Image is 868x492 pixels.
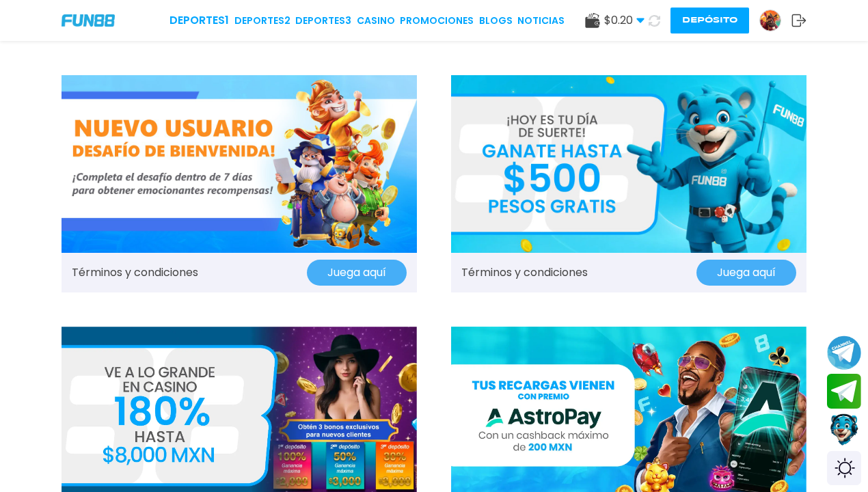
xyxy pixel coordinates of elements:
[759,10,791,31] a: Avatar
[827,451,861,485] div: Switch theme
[517,14,565,28] a: NOTICIAS
[827,374,861,409] button: Join telegram
[62,75,417,253] img: Promo Banner
[307,260,407,286] button: Juega aquí
[62,14,115,26] img: Company Logo
[696,260,796,286] button: Juega aquí
[357,14,395,28] a: CASINO
[827,335,861,370] button: Join telegram channel
[760,10,781,31] img: Avatar
[827,412,861,448] button: Contact customer service
[670,8,749,33] button: Depósito
[169,12,229,29] a: Deportes1
[451,75,806,253] img: Promo Banner
[604,12,645,29] span: $ 0.20
[72,264,198,281] a: Términos y condiciones
[400,14,474,28] a: Promociones
[234,14,290,28] a: Deportes2
[461,264,588,281] a: Términos y condiciones
[295,14,351,28] a: Deportes3
[479,14,513,28] a: BLOGS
